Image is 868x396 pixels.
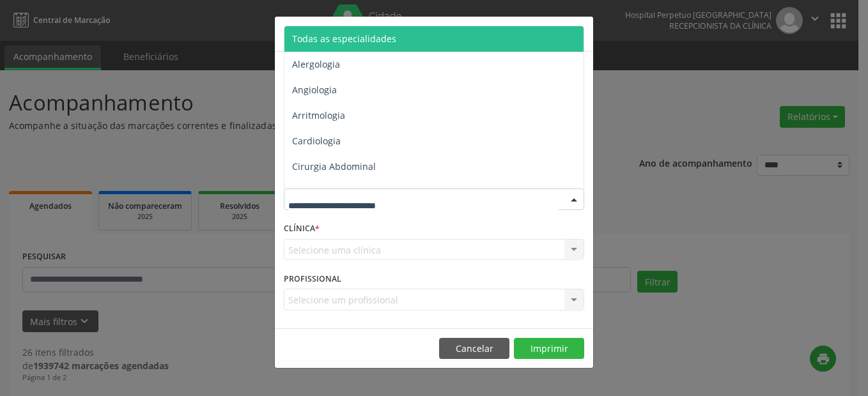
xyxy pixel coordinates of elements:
[292,135,341,147] span: Cardiologia
[292,84,337,96] span: Angiologia
[568,17,593,48] button: Close
[292,160,376,172] span: Cirurgia Abdominal
[292,58,340,70] span: Alergologia
[284,26,430,42] h5: Relatório de agendamentos
[284,269,341,289] label: PROFISSIONAL
[284,219,320,239] label: CLÍNICA
[292,33,396,45] span: Todas as especialidades
[514,338,584,360] button: Imprimir
[292,109,345,121] span: Arritmologia
[292,186,371,198] span: Cirurgia Bariatrica
[439,338,509,360] button: Cancelar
